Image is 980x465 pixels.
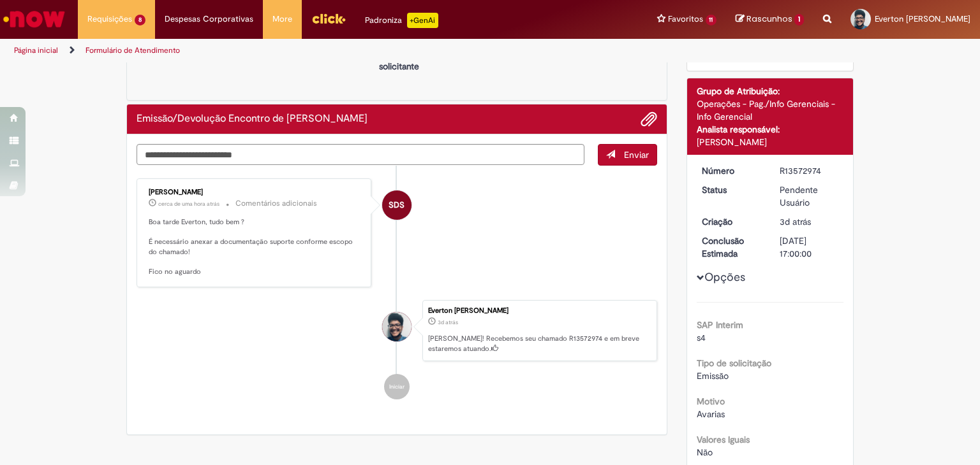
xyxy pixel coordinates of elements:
[697,357,771,369] b: Tipo de solicitação
[697,85,844,97] div: Grupo de Atribuição:
[235,198,317,209] small: Comentários adicionais
[135,15,145,25] span: 8
[780,164,839,177] div: R13572974
[706,15,717,25] span: 11
[158,200,219,208] span: cerca de uma hora atrás
[137,300,657,361] li: Everton Aciole Da Silva
[149,217,361,277] p: Boa tarde Everton, tudo bem ? É necessário anexar a documentação suporte conforme escopo do chama...
[697,332,706,343] span: s4
[438,318,458,326] time: 27/09/2025 12:30:08
[137,166,657,412] ul: Histórico de tíquete
[624,149,649,161] span: Enviar
[692,215,771,228] dt: Criação
[736,13,804,25] a: Rascunhos
[365,13,438,28] div: Padroniza
[875,13,970,24] span: Everton [PERSON_NAME]
[85,45,180,55] a: Formulário de Atendimento
[697,97,844,123] div: Operações - Pag./Info Gerenciais - Info Gerencial
[780,215,839,228] div: 27/09/2025 12:30:08
[697,408,725,420] span: Avarias
[697,319,743,331] b: SAP Interim
[407,13,438,28] p: +GenAi
[149,189,361,196] div: [PERSON_NAME]
[697,370,729,382] span: Emissão
[780,216,811,227] time: 27/09/2025 12:30:08
[87,13,132,25] span: Requisições
[10,39,644,62] ul: Trilhas de página
[137,113,367,125] h2: Emissão/Devolução Encontro de Contas Fornecedor Histórico de tíquete
[697,447,713,458] span: Não
[311,9,346,28] img: click_logo_yellow_360x200.png
[158,200,219,208] time: 29/09/2025 15:41:08
[746,13,792,25] span: Rascunhos
[794,14,804,25] span: 1
[272,13,292,25] span: More
[697,123,844,136] div: Analista responsável:
[780,183,839,209] div: Pendente Usuário
[697,434,750,445] b: Valores Iguais
[14,45,58,55] a: Página inicial
[137,144,584,166] textarea: Digite sua mensagem aqui...
[780,216,811,227] span: 3d atrás
[438,318,458,326] span: 3d atrás
[780,234,839,260] div: [DATE] 17:00:00
[389,190,405,220] span: SDS
[598,144,657,166] button: Enviar
[428,334,650,354] p: [PERSON_NAME]! Recebemos seu chamado R13572974 e em breve estaremos atuando.
[668,13,703,25] span: Favoritos
[428,307,650,315] div: Everton [PERSON_NAME]
[692,183,771,196] dt: Status
[165,13,253,25] span: Despesas Corporativas
[697,396,725,407] b: Motivo
[692,234,771,260] dt: Conclusão Estimada
[1,6,67,32] img: ServiceNow
[697,136,844,148] div: [PERSON_NAME]
[692,164,771,177] dt: Número
[382,190,412,220] div: Sabrina Da Silva Oliveira
[382,312,412,341] div: Everton Aciole Da Silva
[641,111,657,127] button: Adicionar anexos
